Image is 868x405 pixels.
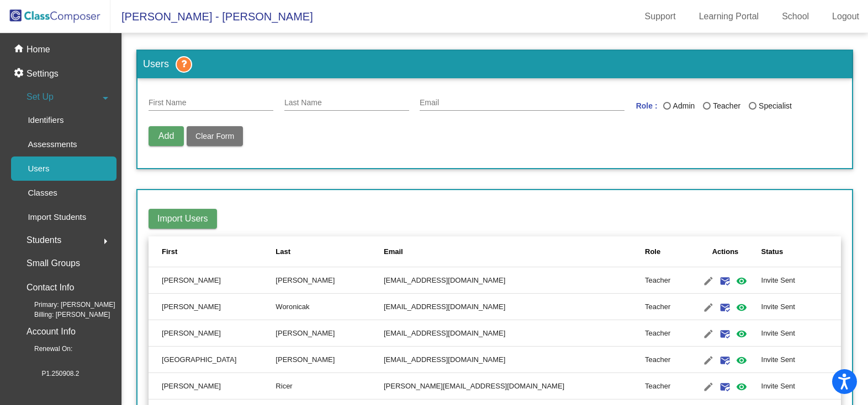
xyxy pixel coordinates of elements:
[27,233,61,248] span: Students
[645,373,689,399] td: Teacher
[17,310,110,320] span: Billing: [PERSON_NAME]
[284,99,409,107] input: Last Name
[157,214,208,223] span: Import Users
[761,246,828,257] div: Status
[702,380,715,393] mat-icon: edit
[645,294,689,320] td: Teacher
[761,246,784,257] div: Status
[162,246,276,257] div: First
[149,347,276,373] td: [GEOGRAPHIC_DATA]
[276,246,290,257] div: Last
[99,235,112,248] mat-icon: arrow_right
[690,8,768,25] a: Learning Portal
[718,327,732,341] mat-icon: mark_email_read
[823,8,868,25] a: Logout
[756,100,792,112] div: Specialist
[17,344,72,354] span: Renewal On:
[761,347,841,373] td: Invite Sent
[27,256,80,271] p: Small Groups
[384,246,645,257] div: Email
[718,380,732,393] mat-icon: mark_email_read
[663,100,800,115] mat-radio-group: Last Name
[420,99,624,107] input: E Mail
[735,274,748,288] mat-icon: visibility
[702,327,715,341] mat-icon: edit
[384,373,645,399] td: [PERSON_NAME][EMAIL_ADDRESS][DOMAIN_NAME]
[28,138,77,151] p: Assessments
[384,267,645,294] td: [EMAIL_ADDRESS][DOMAIN_NAME]
[27,89,54,105] span: Set Up
[735,327,748,341] mat-icon: visibility
[384,347,645,373] td: [EMAIL_ADDRESS][DOMAIN_NAME]
[27,324,76,339] p: Account Info
[276,246,384,257] div: Last
[645,267,689,294] td: Teacher
[645,246,660,257] div: Role
[702,301,715,314] mat-icon: edit
[735,301,748,314] mat-icon: visibility
[158,131,174,141] span: Add
[149,267,276,294] td: [PERSON_NAME]
[761,267,841,294] td: Invite Sent
[645,347,689,373] td: Teacher
[702,274,715,288] mat-icon: edit
[28,162,49,175] p: Users
[149,99,273,107] input: First Name
[735,380,748,393] mat-icon: visibility
[28,114,63,127] p: Identifiers
[645,320,689,347] td: Teacher
[761,373,841,399] td: Invite Sent
[27,280,74,295] p: Contact Info
[761,294,841,320] td: Invite Sent
[384,294,645,320] td: [EMAIL_ADDRESS][DOMAIN_NAME]
[276,373,384,399] td: Ricer
[276,320,384,347] td: [PERSON_NAME]
[195,132,234,141] span: Clear Form
[636,8,685,25] a: Support
[28,186,57,199] p: Classes
[671,100,695,112] div: Admin
[13,67,27,80] mat-icon: settings
[761,320,841,347] td: Invite Sent
[636,100,658,115] mat-label: Role :
[645,246,689,257] div: Role
[149,320,276,347] td: [PERSON_NAME]
[276,267,384,294] td: [PERSON_NAME]
[702,354,715,367] mat-icon: edit
[17,300,115,310] span: Primary: [PERSON_NAME]
[28,210,86,224] p: Import Students
[187,126,243,146] button: Clear Form
[718,354,732,367] mat-icon: mark_email_read
[735,354,748,367] mat-icon: visibility
[718,274,732,288] mat-icon: mark_email_read
[27,43,50,56] p: Home
[276,294,384,320] td: Woronicak
[27,67,59,80] p: Settings
[384,246,403,257] div: Email
[110,8,313,25] span: [PERSON_NAME] - [PERSON_NAME]
[711,100,740,112] div: Teacher
[149,373,276,399] td: [PERSON_NAME]
[276,347,384,373] td: [PERSON_NAME]
[773,8,818,25] a: School
[99,91,112,105] mat-icon: arrow_drop_down
[384,320,645,347] td: [EMAIL_ADDRESS][DOMAIN_NAME]
[149,294,276,320] td: [PERSON_NAME]
[162,246,177,257] div: First
[149,209,217,229] button: Import Users
[149,126,184,146] button: Add
[689,236,761,267] th: Actions
[13,43,27,56] mat-icon: home
[137,51,852,78] h3: Users
[718,301,732,314] mat-icon: mark_email_read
